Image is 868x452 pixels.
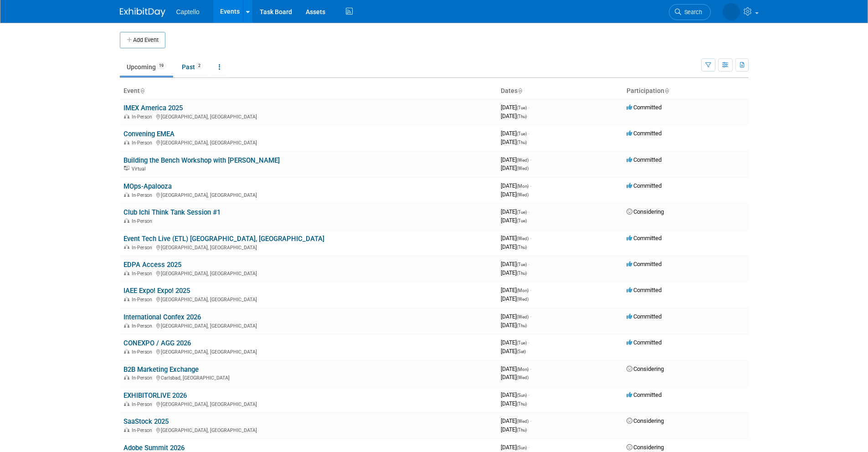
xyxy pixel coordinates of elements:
span: [DATE] [501,104,529,111]
span: Considering [627,365,664,372]
span: In-Person [132,140,155,146]
span: (Thu) [517,427,527,432]
span: (Mon) [517,288,529,293]
span: [DATE] [501,269,527,276]
span: (Wed) [517,375,529,380]
div: [GEOGRAPHIC_DATA], [GEOGRAPHIC_DATA] [123,348,493,355]
span: (Wed) [517,166,529,171]
a: SaaStock 2025 [123,417,169,426]
span: (Tue) [517,105,527,110]
span: - [528,130,529,137]
img: In-Person Event [124,271,129,275]
span: - [528,104,529,111]
span: - [530,182,531,189]
div: [GEOGRAPHIC_DATA], [GEOGRAPHIC_DATA] [123,322,493,329]
a: Search [669,4,711,20]
div: [GEOGRAPHIC_DATA], [GEOGRAPHIC_DATA] [123,269,493,277]
span: (Thu) [517,245,527,250]
span: In-Person [132,218,155,224]
span: (Sun) [517,445,527,450]
th: Event [120,83,497,99]
span: Committed [627,235,662,241]
span: Committed [627,156,662,163]
img: In-Person Event [124,427,129,432]
span: In-Person [132,427,155,433]
img: In-Person Event [124,245,129,249]
span: Committed [627,287,662,293]
span: In-Person [132,192,155,198]
img: In-Person Event [124,297,129,301]
span: In-Person [132,245,155,251]
span: 19 [156,62,166,69]
span: Committed [627,104,662,111]
span: [DATE] [501,400,527,407]
span: [DATE] [501,295,529,302]
a: Upcoming19 [120,58,173,76]
div: [GEOGRAPHIC_DATA], [GEOGRAPHIC_DATA] [123,295,493,303]
span: (Thu) [517,140,527,145]
span: (Sun) [517,393,527,398]
span: (Wed) [517,192,529,197]
div: Carlsbad, [GEOGRAPHIC_DATA] [123,374,493,381]
span: - [528,208,529,215]
span: Committed [627,339,662,346]
span: [DATE] [501,156,531,163]
span: [DATE] [501,365,531,372]
span: (Thu) [517,114,527,119]
span: [DATE] [501,235,531,241]
span: Committed [627,313,662,320]
span: In-Person [132,114,155,120]
span: (Tue) [517,210,527,215]
span: - [528,339,529,346]
span: [DATE] [501,339,529,346]
span: [DATE] [501,208,529,215]
span: [DATE] [501,313,531,320]
img: In-Person Event [124,114,129,118]
span: (Tue) [517,131,527,136]
a: Sort by Start Date [518,87,522,94]
span: (Wed) [517,419,529,424]
span: (Wed) [517,314,529,319]
span: [DATE] [501,182,531,189]
span: [DATE] [501,113,527,119]
span: - [528,444,529,451]
img: In-Person Event [124,218,129,223]
span: (Tue) [517,340,527,345]
span: [DATE] [501,426,527,433]
img: In-Person Event [124,401,129,406]
span: [DATE] [501,391,529,398]
span: In-Person [132,323,155,329]
span: (Thu) [517,401,527,406]
span: - [530,313,531,320]
span: 2 [195,62,203,69]
span: - [530,156,531,163]
span: (Thu) [517,271,527,276]
span: [DATE] [501,217,527,224]
span: [DATE] [501,417,531,424]
a: Sort by Participation Type [664,87,669,94]
a: EXHIBITORLIVE 2026 [123,391,187,400]
span: (Mon) [517,184,529,189]
div: [GEOGRAPHIC_DATA], [GEOGRAPHIC_DATA] [123,139,493,146]
a: Club Ichi Think Tank Session #1 [123,208,221,216]
div: [GEOGRAPHIC_DATA], [GEOGRAPHIC_DATA] [123,400,493,407]
span: In-Person [132,349,155,355]
span: (Wed) [517,236,529,241]
a: Past2 [175,58,210,76]
a: Building the Bench Workshop with [PERSON_NAME] [123,156,280,164]
span: [DATE] [501,191,529,198]
img: In-Person Event [124,192,129,197]
a: Event Tech Live (ETL) [GEOGRAPHIC_DATA], [GEOGRAPHIC_DATA] [123,235,324,243]
span: (Wed) [517,158,529,163]
div: [GEOGRAPHIC_DATA], [GEOGRAPHIC_DATA] [123,113,493,120]
span: Considering [627,417,664,424]
span: In-Person [132,401,155,407]
span: Committed [627,261,662,267]
span: [DATE] [501,348,526,354]
th: Dates [497,83,623,99]
span: (Tue) [517,218,527,223]
span: Committed [627,391,662,398]
span: - [530,365,531,372]
span: [DATE] [501,139,527,145]
div: [GEOGRAPHIC_DATA], [GEOGRAPHIC_DATA] [123,191,493,198]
